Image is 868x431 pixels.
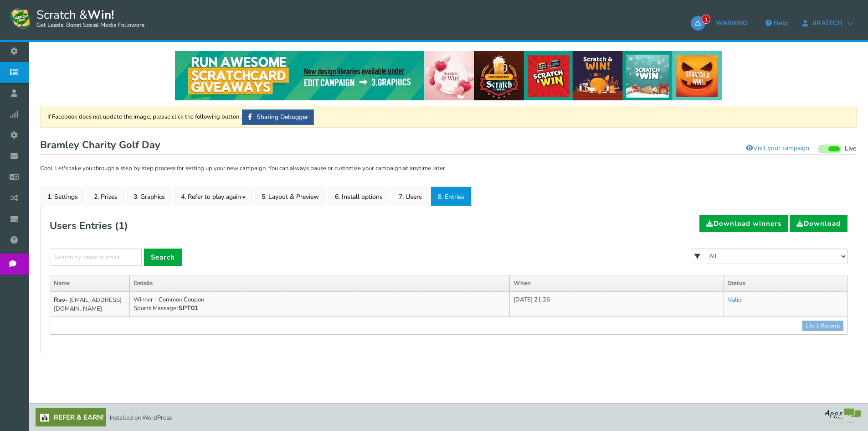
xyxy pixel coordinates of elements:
strong: Win! [87,7,114,23]
a: 6. Install options [328,187,390,206]
a: 4. Refer to play again [174,187,253,206]
a: 5. Layout & Preview [254,187,326,206]
th: Status [724,275,847,292]
td: [DATE] 21:26 [509,291,724,317]
th: Name [50,275,130,292]
span: JIRATECH [808,20,847,27]
img: festival-poster-2020.webp [175,51,722,100]
a: 1. Settings [40,187,85,206]
a: 8. Entries [431,187,472,206]
h2: Users Entries ( ) [50,215,128,237]
a: 1WARNING [691,16,752,31]
span: WARNING [716,19,747,27]
a: Sharing Debugger [242,109,314,125]
p: Cool. Let's take you through a step by step process for setting up your new campaign. You can alw... [40,164,857,173]
td: - [EMAIL_ADDRESS][DOMAIN_NAME] [50,291,130,317]
a: Valid [728,296,742,304]
a: 7. Users [391,187,429,206]
img: bg_logo_foot.webp [825,408,861,423]
a: Visit your campaign [740,140,815,156]
small: Get Leads, Boost Social Media Followers [36,22,144,29]
span: Scratch & [32,7,144,30]
a: Download winners [699,215,788,232]
a: Download [790,215,847,232]
span: 1 [118,219,124,233]
b: Rav [54,296,65,304]
th: Details [130,275,510,292]
span: Help [774,19,788,27]
span: Live [845,145,857,153]
a: 2. Prizes [87,187,125,206]
span: Installed on WordPress [110,414,172,422]
input: Search by name or email [50,249,142,266]
td: Winner - Common Coupon Sports Massager [130,291,510,317]
iframe: LiveChat chat widget [830,393,868,431]
img: Scratch and Win [9,7,32,30]
h1: Bramley Charity Golf Day [40,137,857,155]
a: Refer & Earn! [36,408,106,426]
a: Scratch &Win! Get Leads, Boost Social Media Followers [9,7,144,30]
a: Help [761,16,792,31]
b: SPT01 [179,304,198,312]
th: When [509,275,724,292]
span: 1 [702,15,710,24]
a: 3. Graphics [126,187,172,206]
a: Search [144,249,182,266]
div: If Facebook does not update the image, please click the following button : [40,106,857,128]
